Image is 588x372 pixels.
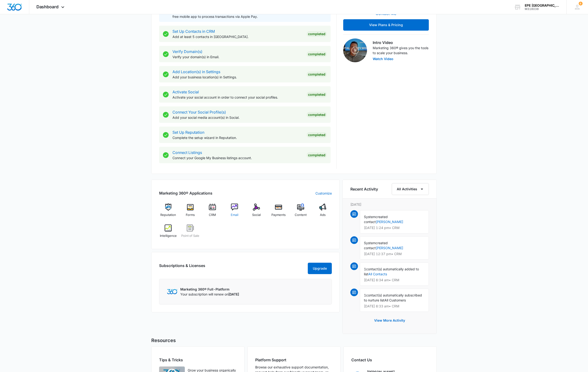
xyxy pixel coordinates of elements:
[181,204,200,221] a: Forms
[159,190,212,196] h2: Marketing 360® Applications
[292,204,310,221] a: Content
[525,4,559,7] div: account name
[159,263,205,272] h2: Subscriptions & Licenses
[36,4,59,9] span: Dashboard
[376,246,403,250] a: [PERSON_NAME]
[172,29,215,34] a: Set Up Contacts in CRM
[579,2,583,5] span: 6
[203,204,222,221] a: CRM
[181,234,199,238] span: Point of Sale
[172,90,199,94] a: Activate Social
[364,305,425,308] p: [DATE] 6:33 am • CRM
[308,263,332,274] button: Upgrade
[172,135,303,140] p: Complete the setup wizard in Reputation.
[350,186,378,192] h6: Recent Activity
[364,215,388,224] span: created contact
[364,252,425,256] p: [DATE] 12:37 pm • CRM
[364,215,376,219] span: System
[307,31,327,37] div: Completed
[384,298,406,302] span: All Customers
[159,204,177,221] a: Reputation
[151,337,437,344] h5: Resources
[231,213,238,217] span: Email
[252,213,261,217] span: Social
[172,150,202,155] a: Connect Listings
[343,38,367,62] img: Intro Video
[160,234,177,238] span: Intelligence
[364,267,419,276] span: contact(s) automatically added to list
[159,357,237,363] h2: Tips & Tricks
[247,204,266,221] a: Social
[172,155,303,160] p: Connect your Google My Business listings account.
[180,292,239,297] p: Your subscription will renew on
[186,213,195,217] span: Forms
[369,315,410,326] button: View More Activity
[269,204,288,221] a: Payments
[364,241,376,245] span: System
[172,95,303,100] p: Activate your social account in order to connect your social profiles.
[307,132,327,138] div: Completed
[172,69,220,74] a: Add Location(s) in Settings
[180,287,239,292] p: Marketing 360® Full-Platform
[160,213,176,217] span: Reputation
[373,57,393,61] button: Watch Video
[320,213,326,217] span: Ads
[172,130,204,135] a: Set Up Reputation
[364,241,388,250] span: created contact
[172,110,226,114] a: Connect Your Social Profile(s)
[172,49,202,54] a: Verify Domain(s)
[159,224,177,242] a: Intelligence
[350,202,429,207] p: [DATE]
[225,204,244,221] a: Email
[271,213,286,217] span: Payments
[368,272,387,276] a: All Contacts
[373,40,429,45] h3: Intro Video
[376,220,403,224] a: [PERSON_NAME]
[167,289,177,294] img: Marketing 360 Logo
[228,292,239,296] span: [DATE]
[307,51,327,57] div: Completed
[307,112,327,118] div: Completed
[315,191,332,196] a: Customize
[209,213,216,217] span: CRM
[181,224,200,242] a: Point of Sale
[255,357,333,363] h2: Platform Support
[579,2,583,5] div: notifications count
[364,267,366,271] span: 1
[314,204,332,221] a: Ads
[307,72,327,77] div: Completed
[351,357,429,363] h2: Contact Us
[343,19,429,31] button: View Plans & Pricing
[364,293,366,297] span: 1
[307,152,327,158] div: Completed
[364,278,425,282] p: [DATE] 6:34 am • CRM
[172,115,303,120] p: Add your social media account(s) in Social.
[307,92,327,97] div: Completed
[172,75,303,80] p: Add your business location(s) in Settings.
[392,183,429,195] button: All Activities
[373,45,429,55] p: Marketing 360® gives you the tools to scale your business.
[172,54,303,59] p: Verify your domain(s) in Email.
[364,293,422,302] span: contact(s) automatically subscribed to nurture list
[295,213,307,217] span: Content
[525,7,559,11] div: account id
[364,226,425,229] p: [DATE] 1:24 pm • CRM
[172,34,303,39] p: Add at least 5 contacts in [GEOGRAPHIC_DATA].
